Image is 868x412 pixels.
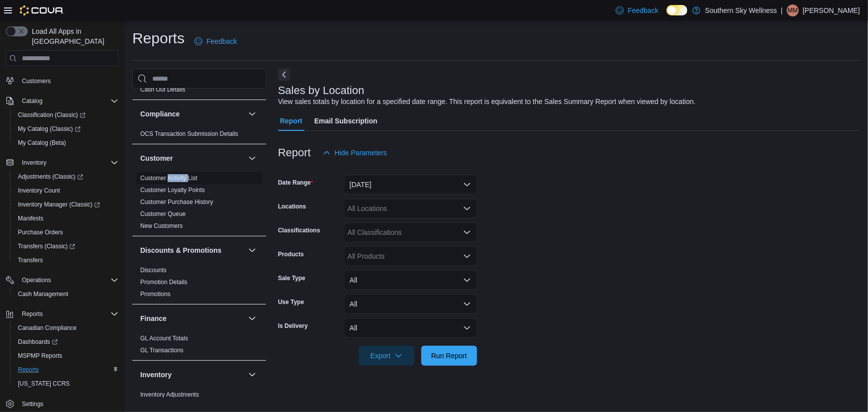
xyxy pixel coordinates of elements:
a: Classification (Classic) [10,108,122,122]
span: Customers [18,75,118,87]
button: Export [359,346,414,366]
span: Transfers [14,254,118,266]
a: Settings [18,398,47,410]
span: Adjustments (Classic) [14,171,118,183]
button: Customer [140,153,244,163]
span: MM [788,4,798,16]
a: Feedback [612,0,662,20]
a: MSPMP Reports [14,350,66,362]
h3: Compliance [140,109,180,119]
button: Reports [2,307,122,321]
span: Classification (Classic) [14,109,118,121]
span: Inventory Manager (Classic) [18,201,100,208]
span: Washington CCRS [14,378,118,390]
span: Cash Management [14,288,118,300]
button: Open list of options [463,228,471,236]
a: Inventory Count [14,185,64,197]
span: Discounts [140,266,167,274]
a: [US_STATE] CCRS [14,378,74,390]
button: [US_STATE] CCRS [10,377,122,391]
a: Customer Loyalty Points [140,187,205,194]
a: Dashboards [14,336,62,348]
span: Reports [18,366,39,374]
div: View sales totals by location for a specified date range. This report is equivalent to the Sales ... [278,97,696,107]
a: Adjustments (Classic) [14,171,87,183]
label: Is Delivery [278,322,308,330]
button: All [344,270,477,290]
button: Transfers [10,253,122,267]
span: Operations [22,276,51,284]
h3: Customer [140,153,173,163]
span: Purchase Orders [14,226,118,238]
span: Promotion Details [140,278,188,286]
span: Reports [22,310,43,318]
span: [US_STATE] CCRS [18,380,70,388]
a: Customer Queue [140,210,186,217]
span: Dashboards [18,338,58,346]
button: [DATE] [344,175,477,195]
a: Manifests [14,212,47,224]
button: Operations [18,274,55,286]
button: Canadian Compliance [10,321,122,335]
a: GL Transactions [140,347,184,354]
a: OCS Transaction Submission Details [140,130,238,137]
button: All [344,294,477,314]
label: Classifications [278,226,320,234]
span: Inventory Manager (Classic) [14,199,118,210]
label: Products [278,250,304,258]
button: Open list of options [463,252,471,260]
a: Feedback [191,31,241,51]
button: Purchase Orders [10,225,122,239]
span: Inventory Adjustments [140,391,199,399]
span: My Catalog (Beta) [14,137,118,149]
a: Customer Activity List [140,175,197,182]
button: Catalog [18,95,46,107]
span: My Catalog (Classic) [14,123,118,135]
button: Finance [246,312,258,324]
a: Transfers (Classic) [14,240,79,252]
a: Purchase Orders [14,226,67,238]
a: Transfers (Classic) [10,239,122,253]
span: Export [365,346,408,366]
label: Locations [278,203,306,210]
button: MSPMP Reports [10,349,122,363]
span: Promotions [140,290,171,298]
span: Cash Management [18,290,68,298]
p: [PERSON_NAME] [803,4,860,16]
div: Compliance [132,128,266,144]
a: Cash Out Details [140,86,186,93]
button: Settings [2,397,122,411]
a: Inventory Manager (Classic) [10,198,122,211]
button: Reports [10,363,122,377]
div: Discounts & Promotions [132,264,266,304]
a: Inventory Adjustments [140,391,199,398]
button: Reports [18,308,47,320]
span: Canadian Compliance [14,322,118,334]
label: Date Range [278,179,313,187]
span: OCS Transaction Submission Details [140,130,238,138]
a: My Catalog (Classic) [10,122,122,136]
button: Discounts & Promotions [246,244,258,256]
span: Catalog [18,95,118,107]
span: Dashboards [14,336,118,348]
span: Inventory [22,159,46,167]
h3: Report [278,147,311,159]
span: Feedback [206,36,237,46]
a: Promotion Details [140,279,188,286]
span: Inventory Count [14,185,118,197]
span: Transfers (Classic) [18,242,75,250]
a: Classification (Classic) [14,109,90,121]
span: MSPMP Reports [14,350,118,362]
a: Customers [18,75,55,87]
input: Dark Mode [667,5,687,15]
button: My Catalog (Beta) [10,136,122,150]
span: Transfers (Classic) [14,240,118,252]
a: Customer Purchase History [140,199,213,206]
button: Next [278,69,290,81]
button: Operations [2,273,122,287]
